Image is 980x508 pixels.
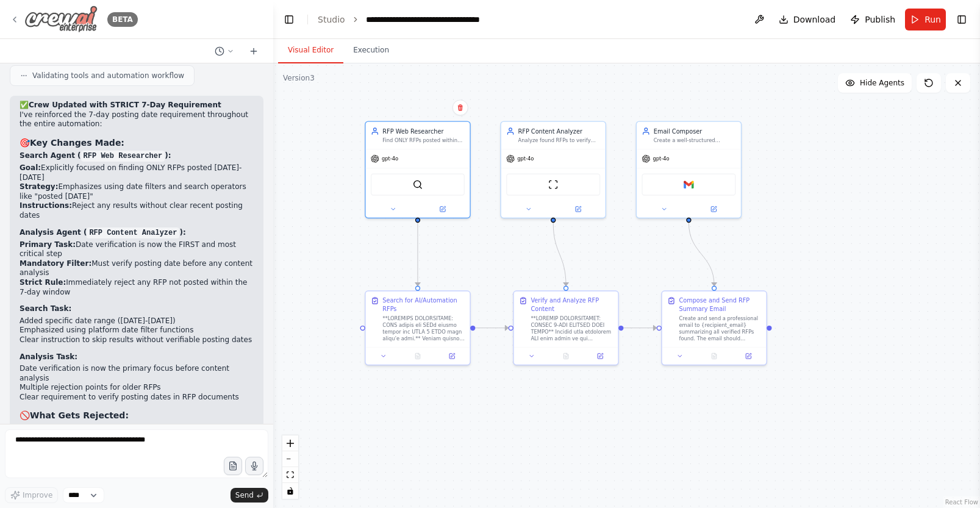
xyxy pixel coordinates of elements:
[684,223,718,285] g: Edge from fcaa0d71-efb5-4f88-8a48-74959db79a82 to d33c1472-fd19-492a-8d28-a55892d2dbed
[20,137,254,149] h3: 🎯
[20,201,254,220] li: Reject any results without clear recent posting dates
[283,73,315,83] div: Version 3
[636,121,742,218] div: Email ComposerCreate a well-structured summary email containing all relevant RFPs found, includin...
[475,324,508,332] g: Edge from 7ddee6a7-a201-43b5-81b1-26e41166cc7c to 57f3b228-c246-4606-ba9e-dbef4902f846
[23,490,52,500] span: Improve
[278,38,343,63] button: Visual Editor
[282,435,298,451] button: zoom in
[20,240,254,259] li: Date verification is now the FIRST and most critical step
[24,5,98,33] img: Logo
[32,71,184,80] span: Validating tools and automation workflow
[282,467,298,483] button: fit view
[20,163,41,172] strong: Goal:
[734,351,763,362] button: Open in side panel
[774,9,841,30] button: Download
[517,156,534,162] span: gpt-4o
[860,78,904,88] span: Hide Agents
[20,101,254,110] h2: ✅
[418,204,466,215] button: Open in side panel
[20,240,76,249] strong: Primary Task:
[585,351,615,362] button: Open in side panel
[20,259,91,268] strong: Mandatory Filter:
[5,487,58,503] button: Improve
[20,182,58,191] strong: Strategy:
[413,223,422,285] g: Edge from ad8c148d-8c73-4331-9f7c-55aef9db7ba1 to 7ddee6a7-a201-43b5-81b1-26e41166cc7c
[382,137,465,144] div: Find ONLY RFPs posted within the LAST 7 DAYS ([DATE]-[DATE]) from global enterprises and governme...
[554,204,602,215] button: Open in side panel
[81,151,165,162] code: RFP Web Researcher
[20,364,254,383] li: Date verification is now the primary focus before content analysis
[531,296,613,313] div: Verify and Analyze RFP Content
[531,315,613,342] div: **LOREMIP DOLORSITAMET: CONSEC 9-ADI ELITSED DOEI TEMPO** Incidid utla etdolorem ALI enim admin v...
[235,490,254,500] span: Send
[365,290,471,365] div: Search for AI/Automation RFPs**LOREMIPS DOLORSITAME: CONS adipis eli SEDd eiusmo tempor inc UTLA ...
[20,326,254,335] li: Emphasized using platform date filter functions
[382,296,465,313] div: Search for AI/Automation RFPs
[400,351,436,362] button: No output available
[654,127,736,135] div: Email Composer
[343,38,399,63] button: Execution
[20,352,77,361] strong: Analysis Task:
[210,44,239,59] button: Switch to previous chat
[684,179,694,190] img: Gmail
[653,156,669,162] span: gpt-4o
[20,278,254,297] li: Immediately reject any RFP not posted within the 7-day window
[437,351,467,362] button: Open in side panel
[953,11,970,28] button: Show right sidebar
[107,12,138,27] div: BETA
[905,9,946,30] button: Run
[382,127,465,135] div: RFP Web Researcher
[382,156,398,162] span: gpt-4o
[518,127,601,135] div: RFP Content Analyzer
[20,201,72,210] strong: Instructions:
[231,488,268,503] button: Send
[318,13,503,26] nav: breadcrumb
[793,13,836,26] span: Download
[661,290,767,365] div: Compose and Send RFP Summary EmailCreate and send a professional email to {recipient_email} summa...
[245,457,263,475] button: Click to speak your automation idea
[945,499,978,506] a: React Flow attribution
[20,335,254,345] li: Clear instruction to skip results without verifiable posting dates
[365,121,471,218] div: RFP Web ResearcherFind ONLY RFPs posted within the LAST 7 DAYS ([DATE]-[DATE]) from global enterp...
[20,317,254,326] li: Added specific date range ([DATE]-[DATE])
[845,9,900,30] button: Publish
[29,101,221,109] strong: Crew Updated with STRICT 7-Day Requirement
[30,138,124,148] strong: Key Changes Made:
[623,324,656,332] g: Edge from 57f3b228-c246-4606-ba9e-dbef4902f846 to d33c1472-fd19-492a-8d28-a55892d2dbed
[838,73,912,93] button: Hide Agents
[20,182,254,201] li: Emphasizes using date filters and search operators like "posted [DATE]"
[500,121,606,218] div: RFP Content AnalyzerAnalyze found RFPs to verify they contain the expanded AI/automation keywords...
[20,393,254,402] li: Clear requirement to verify posting dates in RFP documents
[20,228,186,237] strong: Analysis Agent ( ):
[87,227,179,238] code: RFP Content Analyzer
[654,137,736,144] div: Create a well-structured summary email containing all relevant RFPs found, including titles, brie...
[548,179,559,190] img: ScrapeWebsiteTool
[282,483,298,499] button: toggle interactivity
[696,351,732,362] button: No output available
[20,259,254,278] li: Must verify posting date before any content analysis
[413,179,423,190] img: SerperDevTool
[20,110,254,129] p: I've reinforced the 7-day posting date requirement throughout the entire automation:
[865,13,895,26] span: Publish
[549,223,570,285] g: Edge from 860103cc-e96f-478b-b78f-d61e2185ff9d to 57f3b228-c246-4606-ba9e-dbef4902f846
[224,457,242,475] button: Upload files
[20,163,254,182] li: Explicitly focused on finding ONLY RFPs posted [DATE]-[DATE]
[20,304,71,313] strong: Search Task:
[679,296,761,313] div: Compose and Send RFP Summary Email
[690,204,737,215] button: Open in side panel
[20,409,254,421] h3: 🚫
[679,315,761,342] div: Create and send a professional email to {recipient_email} summarizing all verified RFPs found. Th...
[282,435,298,499] div: React Flow controls
[20,151,171,160] strong: Search Agent ( ):
[513,290,619,365] div: Verify and Analyze RFP Content**LOREMIP DOLORSITAMET: CONSEC 9-ADI ELITSED DOEI TEMPO** Incidid u...
[244,44,263,59] button: Start a new chat
[30,410,129,420] strong: What Gets Rejected:
[518,137,601,144] div: Analyze found RFPs to verify they contain the expanded AI/automation keywords and extract key det...
[452,99,468,115] button: Delete node
[20,278,66,287] strong: Strict Rule:
[548,351,584,362] button: No output available
[382,315,465,342] div: **LOREMIPS DOLORSITAME: CONS adipis eli SEDd eiusmo tempor inc UTLA 5 ETDO magn aliqu'e admi.** V...
[925,13,941,26] span: Run
[20,383,254,393] li: Multiple rejection points for older RFPs
[281,11,298,28] button: Hide left sidebar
